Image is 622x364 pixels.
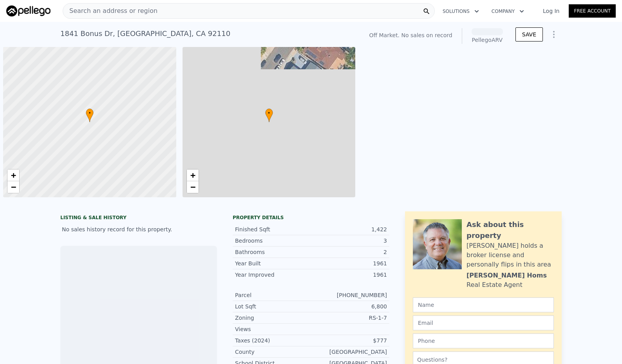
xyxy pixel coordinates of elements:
[413,333,554,348] input: Phone
[515,27,543,41] button: SAVE
[11,182,16,192] span: −
[6,5,51,16] img: Pellego
[311,271,387,279] div: 1961
[235,337,311,344] div: Taxes (2024)
[233,214,389,221] div: Property details
[235,271,311,279] div: Year Improved
[190,170,195,180] span: +
[190,182,195,192] span: −
[311,237,387,245] div: 3
[235,303,311,310] div: Lot Sqft
[235,314,311,322] div: Zoning
[235,225,311,233] div: Finished Sqft
[369,31,452,39] div: Off Market. No sales on record
[533,7,569,15] a: Log In
[265,110,273,117] span: •
[466,241,554,269] div: [PERSON_NAME] holds a broker license and personally flips in this area
[235,325,311,333] div: Views
[235,237,311,245] div: Bedrooms
[60,214,217,222] div: LISTING & SALE HISTORY
[311,303,387,310] div: 6,800
[413,315,554,330] input: Email
[265,108,273,122] div: •
[311,348,387,356] div: [GEOGRAPHIC_DATA]
[466,271,547,280] div: [PERSON_NAME] Homs
[311,337,387,344] div: $777
[413,297,554,312] input: Name
[466,219,554,241] div: Ask about this property
[7,181,19,193] a: Zoom out
[11,170,16,180] span: +
[546,27,562,42] button: Show Options
[235,259,311,267] div: Year Built
[311,314,387,322] div: RS-1-7
[86,110,94,117] span: •
[86,108,94,122] div: •
[311,248,387,256] div: 2
[60,28,230,39] div: 1841 Bonus Dr , [GEOGRAPHIC_DATA] , CA 92110
[472,36,503,44] div: Pellego ARV
[436,4,485,18] button: Solutions
[187,181,199,193] a: Zoom out
[485,4,530,18] button: Company
[311,225,387,233] div: 1,422
[60,222,217,236] div: No sales history record for this property.
[311,291,387,299] div: [PHONE_NUMBER]
[569,4,616,18] a: Free Account
[187,169,199,181] a: Zoom in
[466,280,523,290] div: Real Estate Agent
[235,291,311,299] div: Parcel
[235,348,311,356] div: County
[235,248,311,256] div: Bathrooms
[7,169,19,181] a: Zoom in
[63,6,157,16] span: Search an address or region
[311,259,387,267] div: 1961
